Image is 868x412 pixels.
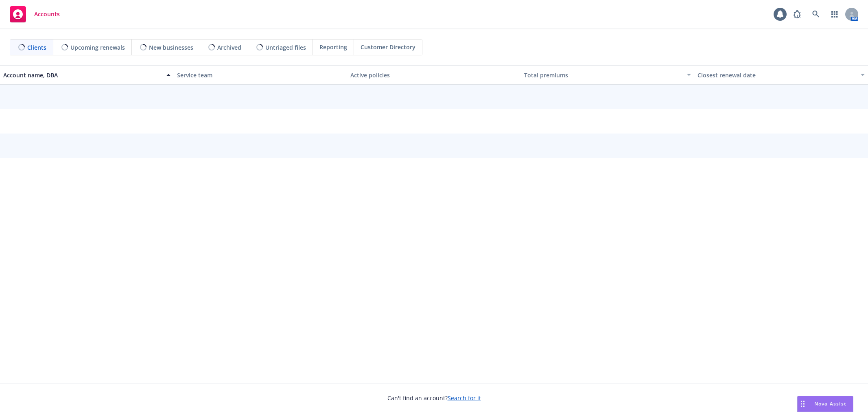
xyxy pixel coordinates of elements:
button: Nova Assist [797,396,853,412]
a: Switch app [826,6,843,22]
span: Customer Directory [361,43,415,51]
a: Search [808,6,824,22]
div: Active policies [350,71,518,79]
div: Service team [177,71,344,79]
button: Closest renewal date [694,65,868,85]
div: Closest renewal date [697,71,856,79]
a: Accounts [7,3,63,26]
span: Can't find an account? [387,394,481,402]
span: New businesses [149,43,193,52]
button: Service team [174,65,348,85]
span: Accounts [34,11,60,18]
span: Archived [217,43,241,52]
div: Account name, DBA [3,71,162,79]
span: Upcoming renewals [70,43,125,52]
span: Clients [27,43,46,52]
span: Reporting [319,43,347,51]
a: Report a Bug [789,6,805,22]
span: Nova Assist [814,400,846,407]
div: Total premiums [524,71,682,79]
span: Untriaged files [265,43,306,52]
div: Drag to move [798,396,808,412]
button: Total premiums [521,65,695,85]
a: Search for it [448,394,481,402]
button: Active policies [347,65,521,85]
